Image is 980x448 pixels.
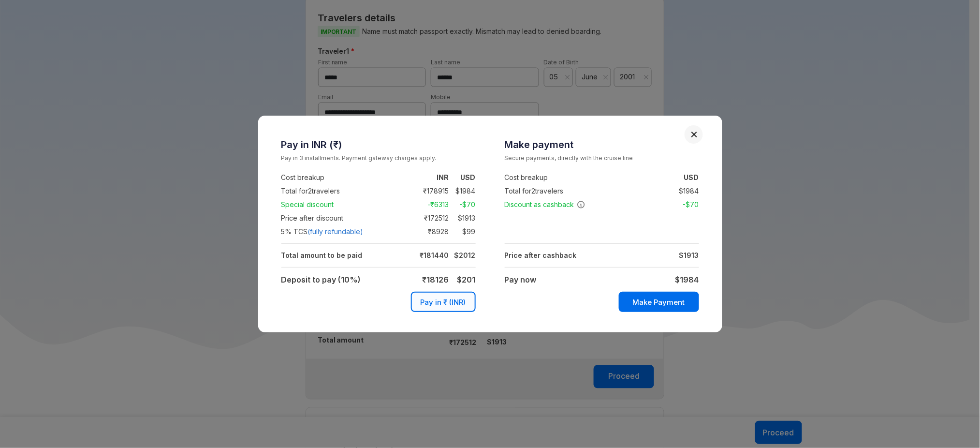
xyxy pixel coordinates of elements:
td: $ 1913 [449,212,476,224]
td: ₹ 172512 [409,212,449,224]
strong: ₹ 181440 [420,251,449,259]
button: Make Payment [619,292,699,312]
button: Close [691,131,698,138]
td: ₹ 8928 [409,226,449,238]
strong: Deposit to pay (10%) [281,275,361,284]
td: Total for 2 travelers [281,184,409,198]
strong: $ 1913 [679,251,699,259]
td: 5 % TCS [281,225,409,239]
td: -₹ 6313 [409,199,449,210]
strong: INR [437,173,449,181]
small: Secure payments, directly with the cruise line [505,153,699,163]
td: -$ 70 [673,199,699,210]
td: $ 1984 [449,185,476,197]
strong: $ 1984 [675,275,699,284]
h3: Make payment [505,139,699,150]
h3: Pay in INR (₹) [281,139,476,150]
strong: $ 2012 [454,251,476,259]
strong: ₹ 18126 [423,275,449,284]
td: $ 1984 [673,185,699,197]
td: ₹ 178915 [409,185,449,197]
strong: Pay now [505,275,537,284]
span: (fully refundable) [308,227,364,237]
strong: USD [461,173,476,181]
button: Pay in ₹ (INR) [411,292,476,312]
strong: $ 201 [457,275,476,284]
strong: USD [684,173,699,181]
td: Cost breakup [505,171,632,184]
td: Total for 2 travelers [505,184,632,198]
strong: Price after cashback [505,251,577,259]
strong: Total amount to be paid [281,251,363,259]
td: $ 99 [449,226,476,238]
td: -$ 70 [449,199,476,210]
small: Pay in 3 installments. Payment gateway charges apply. [281,153,476,163]
td: Special discount [281,198,409,211]
td: Cost breakup [281,171,409,184]
span: Discount as cashback [505,200,585,209]
td: Price after discount [281,211,409,225]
